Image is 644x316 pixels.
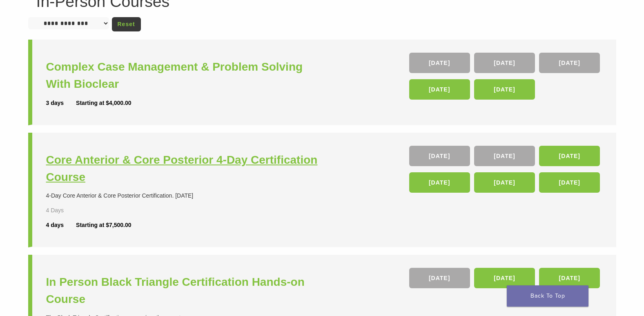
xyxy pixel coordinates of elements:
a: Back To Top [507,285,588,307]
div: Starting at $7,500.00 [76,221,131,229]
div: Starting at $4,000.00 [76,99,131,107]
a: Complex Case Management & Problem Solving With Bioclear [46,58,324,93]
a: [DATE] [474,268,535,288]
div: 4 days [46,221,76,229]
a: [DATE] [474,146,535,166]
a: [DATE] [474,53,535,73]
a: Core Anterior & Core Posterior 4-Day Certification Course [46,151,324,186]
a: [DATE] [409,146,470,166]
a: [DATE] [539,53,600,73]
a: [DATE] [539,172,600,193]
a: [DATE] [474,172,535,193]
a: [DATE] [539,146,600,166]
div: 4-Day Core Anterior & Core Posterior Certification. [DATE] [46,191,324,200]
div: , , , , , [409,146,602,197]
a: In Person Black Triangle Certification Hands-on Course [46,274,324,308]
a: Reset [112,17,141,31]
div: , , [409,268,602,292]
a: [DATE] [474,79,535,100]
a: [DATE] [539,268,600,288]
div: 4 Days [46,206,88,215]
div: , , , , [409,53,602,104]
a: [DATE] [409,53,470,73]
a: [DATE] [409,172,470,193]
div: 3 days [46,99,76,107]
a: [DATE] [409,79,470,100]
a: [DATE] [409,268,470,288]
